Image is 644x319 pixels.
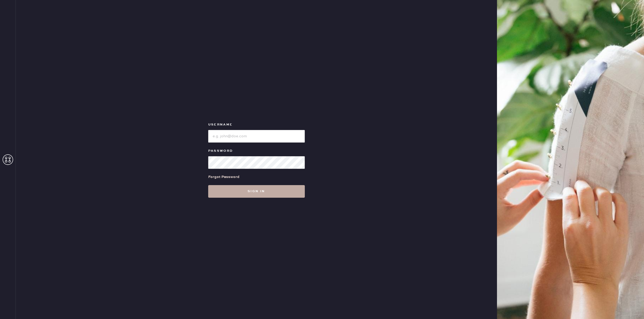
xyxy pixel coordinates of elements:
label: Password [208,148,305,154]
button: Sign in [208,185,305,198]
iframe: Front Chat [619,295,642,318]
a: Forgot Password [208,169,239,185]
label: Username [208,122,305,128]
div: Forgot Password [208,174,239,180]
input: e.g. john@doe.com [208,130,305,143]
